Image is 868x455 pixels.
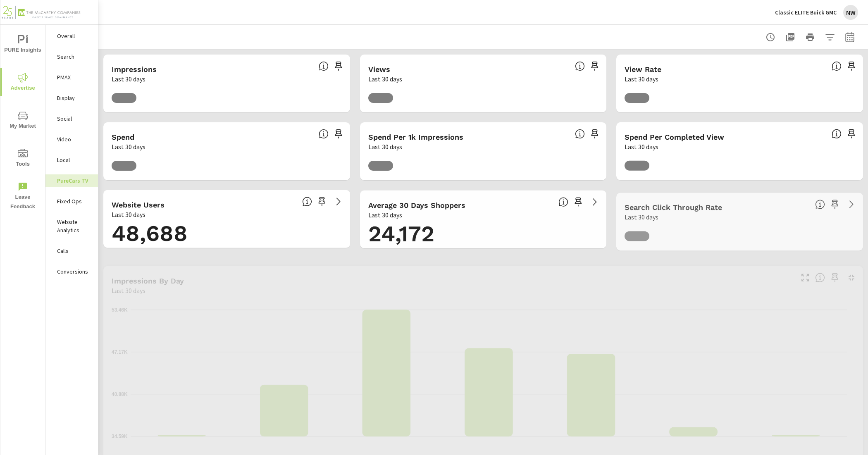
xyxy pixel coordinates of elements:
p: Website Analytics [57,218,91,234]
span: Save this to your personalized report [588,127,601,141]
h5: Impressions [112,65,157,74]
h5: Impressions by Day [112,276,184,285]
div: Calls [45,245,98,257]
div: PMAX [45,71,98,83]
div: Fixed Ops [45,195,98,207]
h5: Spend Per 1k Impressions [368,133,463,141]
h1: 48,688 [112,219,342,248]
span: Percentage of users who viewed your campaigns who clicked through to your website. For example, i... [815,199,825,209]
p: Last 30 days [625,74,658,84]
div: Social [45,112,98,125]
p: Last 30 days [625,212,658,222]
a: See more details in report [845,198,858,211]
span: A rolling 30 day total of daily Shoppers on the dealership website, averaged over the selected da... [558,197,568,207]
text: 40.88K [112,391,128,397]
div: Local [45,154,98,166]
div: NW [843,5,858,20]
span: Total spend per 1,000 impressions. [Source: This data is provided by the video advertising platform] [832,129,842,139]
div: nav menu [0,25,45,215]
div: Video [45,133,98,145]
span: The number of impressions, broken down by the day of the week they occurred. [815,273,825,283]
p: Last 30 days [112,142,145,152]
span: Save this to your personalized report [828,271,842,284]
h1: 24,172 [368,220,599,248]
h5: Spend Per Completed View [625,133,724,141]
p: PureCars TV [57,176,91,185]
h5: Website Users [112,200,165,209]
span: Number of times your connected TV ad was presented to a user. [Source: This data is provided by t... [319,61,329,71]
span: Tools [3,149,43,169]
div: PureCars TV [45,174,98,187]
p: Search [57,52,91,61]
span: Percentage of Impressions where the ad was viewed completely. “Impressions” divided by “Views”. [... [832,61,842,71]
span: Leave Feedback [3,182,43,212]
p: Calls [57,247,91,255]
span: Unique website visitors over the selected time period. [Source: Website Analytics] [302,197,312,207]
button: Apply Filters [822,29,838,45]
p: Last 30 days [625,142,658,152]
h5: Views [368,65,390,74]
span: Number of times your connected TV ad was viewed completely by a user. [Source: This data is provi... [575,61,585,71]
p: Fixed Ops [57,197,91,205]
h5: Search Click Through Rate [625,203,722,212]
p: Classic ELITE Buick GMC [775,9,837,16]
span: Total spend per 1,000 impressions. [Source: This data is provided by the video advertising platform] [575,129,585,139]
span: Save this to your personalized report [828,198,842,211]
a: See more details in report [332,195,345,208]
span: Save this to your personalized report [332,127,345,141]
p: PMAX [57,73,91,81]
h5: Spend [112,133,134,141]
p: Mon [271,443,300,451]
p: Last 30 days [112,74,145,84]
span: Cost of your connected TV ad campaigns. [Source: This data is provided by the video advertising p... [319,129,329,139]
span: Save this to your personalized report [845,60,858,73]
span: Save this to your personalized report [572,195,585,209]
h5: View Rate [625,65,661,74]
div: Search [45,50,98,63]
button: Make Fullscreen [799,271,812,284]
text: 53.46K [112,307,128,313]
p: Conversions [57,267,91,276]
p: Sun [168,443,197,451]
p: Social [57,114,91,123]
p: Local [57,156,91,164]
div: Conversions [45,265,98,278]
button: Minimize Widget [845,271,858,284]
p: Last 30 days [112,210,145,219]
span: Save this to your personalized report [588,60,601,73]
div: Display [45,92,98,104]
span: Advertise [3,73,43,93]
p: Sat [789,443,818,451]
p: Wed [478,443,507,451]
p: Tue [375,443,404,451]
p: Last 30 days [112,286,145,295]
div: Overall [45,30,98,42]
span: Save this to your personalized report [332,60,345,73]
text: 34.59K [112,434,128,439]
button: "Export Report to PDF" [782,29,799,45]
p: Last 30 days [368,142,402,152]
button: Print Report [802,29,818,45]
h5: Average 30 Days Shoppers [368,201,465,210]
text: 47.17K [112,349,128,355]
p: Overall [57,32,91,40]
span: Save this to your personalized report [315,195,329,208]
p: Display [57,94,91,102]
a: See more details in report [588,195,601,209]
span: PURE Insights [3,35,43,55]
p: Thu [582,443,610,451]
p: Fri [685,443,714,451]
span: My Market [3,111,43,131]
p: Last 30 days [368,74,402,84]
div: Website Analytics [45,216,98,236]
button: Select Date Range [842,29,858,45]
p: Video [57,135,91,143]
span: Save this to your personalized report [845,127,858,141]
p: Last 30 days [368,210,402,220]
